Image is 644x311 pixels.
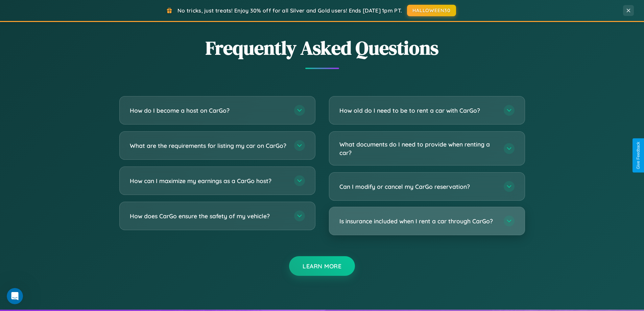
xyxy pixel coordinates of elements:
[636,142,641,169] div: Give Feedback
[7,288,23,304] iframe: Intercom live chat
[177,7,402,14] span: No tricks, just treats! Enjoy 30% off for all Silver and Gold users! Ends [DATE] 1pm PT.
[339,182,497,191] h3: Can I modify or cancel my CarGo reservation?
[339,106,497,115] h3: How old do I need to be to rent a car with CarGo?
[130,141,287,150] h3: What are the requirements for listing my car on CarGo?
[289,256,355,276] button: Learn More
[119,35,525,61] h2: Frequently Asked Questions
[407,5,456,16] button: HALLOWEEN30
[130,106,287,115] h3: How do I become a host on CarGo?
[130,212,287,220] h3: How does CarGo ensure the safety of my vehicle?
[339,140,497,157] h3: What documents do I need to provide when renting a car?
[130,177,287,185] h3: How can I maximize my earnings as a CarGo host?
[339,217,497,225] h3: Is insurance included when I rent a car through CarGo?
